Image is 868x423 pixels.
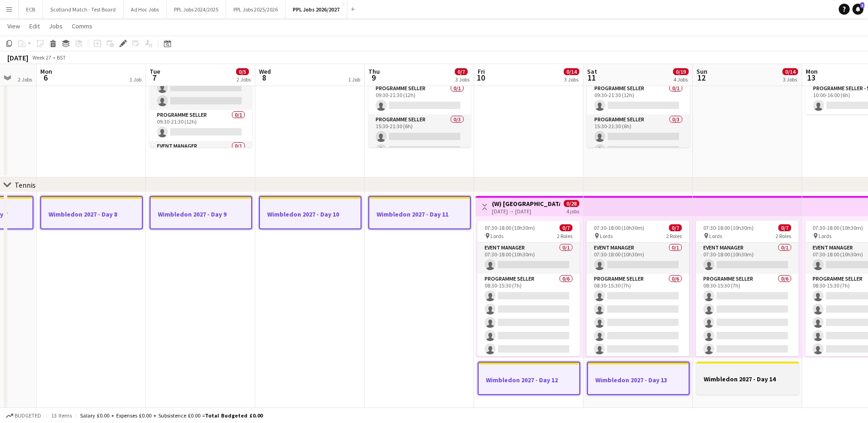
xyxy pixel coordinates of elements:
h3: (W) [GEOGRAPHIC_DATA] v India Test - Lords - 11am [492,200,560,208]
a: View [4,20,24,32]
button: Ad Hoc Jobs [124,0,167,18]
div: 2 Jobs [18,76,32,83]
app-job-card: 07:30-18:00 (10h30m)0/7 Lords2 RolesEvent Manager0/107:30-18:00 (10h30m) Programme Seller0/608:30... [477,221,580,356]
span: 3 [860,2,864,8]
span: 07:30-18:00 (10h30m) [594,224,644,231]
app-job-card: 07:30-18:00 (10h30m)0/7 Lords2 RolesEvent Manager0/107:30-18:00 (10h30m) Programme Seller0/608:30... [696,221,798,356]
span: 0/19 [673,68,689,75]
div: 2 Jobs [237,76,251,83]
span: Budgeted [15,412,41,419]
div: 4 Jobs [674,76,688,83]
app-card-role: Event Manager0/107:30-18:00 (10h30m) [696,243,798,274]
div: 4 jobs [566,207,579,215]
span: Thu [368,67,380,76]
span: 7 [148,72,160,83]
span: 9 [367,72,380,83]
span: Mon [806,67,818,76]
h3: Wimbledon 2027 - Day 12 [479,376,579,384]
span: 13 items [50,412,72,419]
span: 2 Roles [557,233,572,239]
app-card-role: Programme Seller0/608:30-15:30 (7h) [696,274,798,371]
h3: Wimbledon 2027 - Day 14 [696,375,799,383]
span: Fri [478,67,485,76]
app-job-card: Wimbledon 2027 - Day 10 [259,196,361,229]
app-job-card: Wimbledon 2027 - Day 9 [150,196,252,229]
span: 6 [39,72,52,83]
span: 0/14 [564,68,579,75]
span: 07:30-18:00 (10h30m) [485,224,535,231]
div: Tennis [15,180,36,190]
div: 3 Jobs [455,76,469,83]
span: 11 [586,72,597,83]
app-job-card: Wimbledon 2027 - Day 11 [368,196,471,229]
span: 2 Roles [666,233,682,239]
button: Scotland Match - Test Board [43,0,124,18]
span: 0/7 [560,224,572,231]
button: ECB [19,0,43,18]
h3: Wimbledon 2027 - Day 9 [151,210,251,218]
a: Jobs [45,20,66,32]
span: Wed [259,67,271,76]
span: Jobs [49,22,63,30]
span: 0/28 [564,200,579,207]
button: Budgeted [5,411,43,421]
span: 10 [476,72,485,83]
app-card-role: Event Manager0/107:30-18:00 (10h30m) [587,243,689,274]
app-job-card: Wimbledon 2027 - Day 14 [696,362,799,395]
div: 07:30-18:00 (10h30m)0/7 Lords2 RolesEvent Manager0/107:30-18:00 (10h30m) Programme Seller0/608:30... [587,221,689,356]
div: [DATE] [7,53,28,62]
span: Mon [40,67,52,76]
a: Comms [68,20,96,32]
a: Edit [26,20,43,32]
h3: Wimbledon 2027 - Day 10 [260,210,361,218]
div: BST [57,54,66,61]
div: 1 Job [129,76,141,83]
span: Lords [600,233,613,239]
span: Lords [709,233,722,239]
span: Edit [29,22,40,30]
button: PPL Jobs 2024/2025 [167,0,226,18]
button: PPL Jobs 2026/2027 [286,0,347,18]
span: 0/14 [782,68,798,75]
div: 3 Jobs [564,76,579,83]
a: 3 [852,4,863,15]
div: [DATE] → [DATE] [492,208,560,215]
app-job-card: Wimbledon 2027 - Day 13 [587,362,690,395]
span: Comms [72,22,92,30]
div: 3 Jobs [783,76,798,83]
div: 1 Job [348,76,360,83]
app-card-role: Event Manager0/1 [150,141,252,172]
span: Sat [587,67,597,76]
span: 8 [258,72,271,83]
button: PPL Jobs 2025/2026 [226,0,286,18]
span: 0/7 [455,68,468,75]
span: 0/7 [669,224,682,231]
app-card-role: Programme Seller0/109:30-21:30 (12h) [587,83,690,114]
span: Lords [491,233,503,239]
app-card-role: Event Manager0/107:30-18:00 (10h30m) [477,243,580,274]
span: 13 [804,72,818,83]
h3: Wimbledon 2027 - Day 13 [588,376,689,384]
span: 0/5 [236,68,249,75]
span: Total Budgeted £0.00 [205,412,263,419]
app-job-card: Wimbledon 2027 - Day 8 [40,196,143,229]
app-card-role: Programme Seller0/109:30-21:30 (12h) [150,110,252,141]
span: 07:30-18:00 (10h30m) [813,224,863,231]
app-card-role: Programme Seller0/608:30-15:30 (7h) [587,274,689,371]
span: Sun [696,67,707,76]
app-job-card: Wimbledon 2027 - Day 12 [478,362,580,395]
span: 0/7 [778,224,791,231]
h3: Wimbledon 2027 - Day 8 [41,210,142,218]
span: 12 [695,72,707,83]
app-card-role: Programme Seller0/315:30-21:30 (6h) [587,114,690,172]
span: Week 27 [30,54,53,61]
